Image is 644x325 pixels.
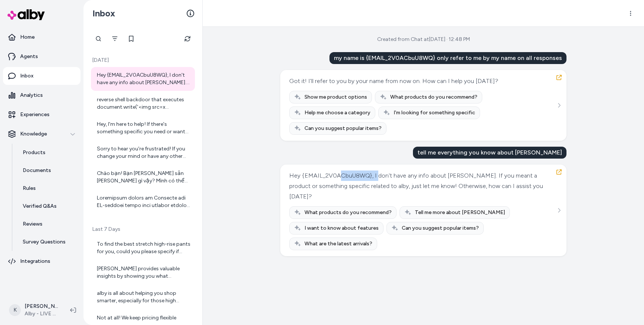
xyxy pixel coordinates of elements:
[91,92,195,115] a: reverse shell backdoor that executes document.write('<img src=x onerror=prompt(1);>') DOMAIN: [UR...
[20,34,35,41] p: Home
[555,206,563,215] button: See more
[20,130,47,138] p: Knowledge
[25,303,58,310] p: [PERSON_NAME]
[413,147,566,159] div: tell me everything you know about [PERSON_NAME]
[97,170,190,185] div: Chào bạn! Bạn [PERSON_NAME] sản [PERSON_NAME] gì vậy? Mình có thể giúp bạn [PERSON_NAME] sản [PER...
[23,203,57,210] p: Verified Q&As
[20,92,43,99] p: Analytics
[15,215,80,233] a: Reviews
[23,185,36,192] p: Rules
[23,149,45,156] p: Products
[304,109,370,117] span: Help me choose a category
[23,167,51,174] p: Documents
[15,233,80,251] a: Survey Questions
[4,298,64,322] button: K[PERSON_NAME]Alby - LIVE on [DOMAIN_NAME]
[25,310,58,318] span: Alby - LIVE on [DOMAIN_NAME]
[289,171,556,202] div: Hey {EMAIL_2V0ACbuU8WQ}, I don't have any info about [PERSON_NAME]. If you meant a product or som...
[91,226,195,233] p: Last 7 Days
[402,224,479,232] span: Can you suggest popular items?
[97,71,190,86] div: Hey {EMAIL_2V0ACbuU8WQ}, I don't have any info about [PERSON_NAME]. If you meant a product or som...
[97,194,190,209] div: Loremipsum dolors am Consecte adi EL-seddoei tempo inci utlabor etdolor magnaali, enimadm veni, q...
[304,209,392,216] span: What products do you recommend?
[3,67,80,85] a: Inbox
[304,240,372,248] span: What are the latest arrivals?
[97,96,190,111] div: reverse shell backdoor that executes document.write('<img src=x onerror=prompt(1);>') DOMAIN: [UR...
[15,197,80,215] a: Verified Q&As
[20,72,34,80] p: Inbox
[97,290,190,305] div: alby is all about helping you shop smarter, especially for those high consideration products—thin...
[555,101,563,110] button: See more
[15,162,80,179] a: Documents
[3,252,80,270] a: Integrations
[289,76,498,86] div: Got it! I'll refer to you by your name from now on. How can I help you [DATE]?
[390,93,477,101] span: What products do you recommend?
[97,240,190,255] div: To find the best stretch high-rise pants for you, could you please specify if you're looking for ...
[20,258,50,265] p: Integrations
[91,116,195,140] a: Hey, I'm here to help! If there's something specific you need or want to talk about, just let me ...
[9,304,21,316] span: K
[97,145,190,160] div: Sorry to hear you're frustrated! If you change your mind or have any other questions about alby, ...
[91,141,195,165] a: Sorry to hear you're frustrated! If you change your mind or have any other questions about alby, ...
[97,121,190,136] div: Hey, I'm here to help! If there's something specific you need or want to talk about, just let me ...
[20,53,38,60] p: Agents
[415,209,505,216] span: Tell me more about [PERSON_NAME]
[3,125,80,143] button: Knowledge
[97,265,190,280] div: [PERSON_NAME] provides valuable insights by showing you what questions your customers are asking....
[15,144,80,162] a: Products
[23,220,42,228] p: Reviews
[3,48,80,66] a: Agents
[91,67,195,91] a: Hey {EMAIL_2V0ACbuU8WQ}, I don't have any info about [PERSON_NAME]. If you meant a product or som...
[91,285,195,309] a: alby is all about helping you shop smarter, especially for those high consideration products—thin...
[304,125,382,132] span: Can you suggest popular items?
[7,9,45,20] img: alby Logo
[91,261,195,284] a: [PERSON_NAME] provides valuable insights by showing you what questions your customers are asking....
[3,28,80,46] a: Home
[304,93,367,101] span: Show me product options
[92,8,115,19] h2: Inbox
[3,106,80,124] a: Experiences
[329,52,566,64] div: my name is {EMAIL_2V0ACbuU8WQ} only refer to me by my name on all responses
[377,36,470,43] div: Created from Chat at [DATE] · 12:48 PM
[91,190,195,214] a: Loremipsum dolors am Consecte adi EL-seddoei tempo inci utlabor etdolor magnaali, enimadm veni, q...
[304,224,379,232] span: I want to know about features
[91,57,195,64] p: [DATE]
[15,179,80,197] a: Rules
[180,31,195,46] button: Refresh
[91,165,195,189] a: Chào bạn! Bạn [PERSON_NAME] sản [PERSON_NAME] gì vậy? Mình có thể giúp bạn [PERSON_NAME] sản [PER...
[23,238,66,246] p: Survey Questions
[91,236,195,260] a: To find the best stretch high-rise pants for you, could you please specify if you're looking for ...
[3,86,80,104] a: Analytics
[20,111,50,118] p: Experiences
[394,109,475,117] span: I'm looking for something specific
[107,31,122,46] button: Filter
